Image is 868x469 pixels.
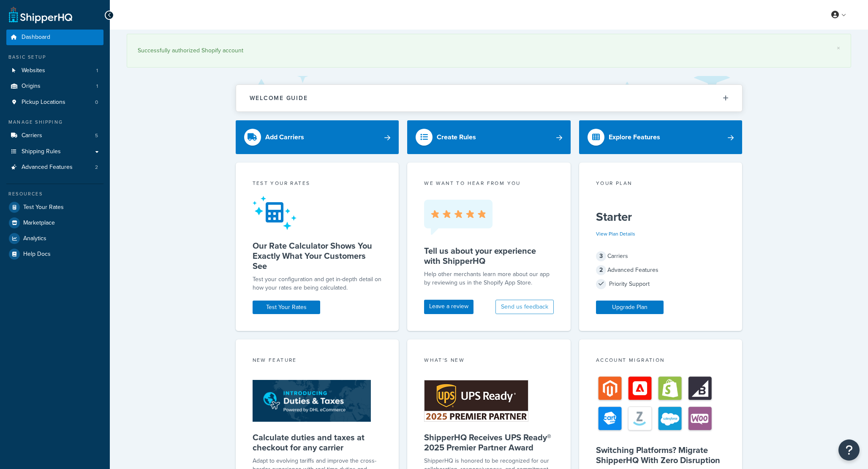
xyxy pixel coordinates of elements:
span: Marketplace [23,220,55,227]
li: Pickup Locations [6,95,103,110]
button: Open Resource Center [838,439,860,461]
a: Help Docs [6,247,103,262]
h5: Starter [596,210,726,224]
a: Carriers5 [6,128,103,144]
span: 1 [96,83,98,90]
a: Pickup Locations0 [6,95,103,110]
a: Dashboard [6,30,103,45]
div: Successfully authorized Shopify account [138,45,840,57]
div: Account Migration [596,356,726,366]
h5: Our Rate Calculator Shows You Exactly What Your Customers See [253,241,382,271]
span: Help Docs [23,251,51,258]
div: Resources [6,190,103,198]
span: 5 [95,132,98,139]
li: Advanced Features [6,160,103,175]
div: Basic Setup [6,54,103,61]
span: 0 [95,99,98,106]
h2: Welcome Guide [250,95,308,101]
span: Websites [22,67,45,74]
span: Dashboard [22,34,50,41]
li: Origins [6,79,103,94]
a: Test Your Rates [253,301,320,314]
h5: Switching Platforms? Migrate ShipperHQ With Zero Disruption [596,445,726,465]
div: Advanced Features [596,264,726,276]
div: Test your rates [253,179,382,189]
li: Carriers [6,128,103,144]
a: Analytics [6,231,103,246]
a: Marketplace [6,215,103,230]
h5: Calculate duties and taxes at checkout for any carrier [253,432,382,453]
h5: ShipperHQ Receives UPS Ready® 2025 Premier Partner Award [424,432,554,453]
button: Welcome Guide [236,85,742,111]
span: Pickup Locations [22,99,65,106]
a: Shipping Rules [6,144,103,160]
span: Carriers [22,132,42,139]
div: Create Rules [437,131,476,143]
p: Help other merchants learn more about our app by reviewing us in the Shopify App Store. [424,270,554,287]
h5: Tell us about your experience with ShipperHQ [424,246,554,266]
p: we want to hear from you [424,179,554,187]
a: View Plan Details [596,230,635,238]
a: Advanced Features2 [6,160,103,175]
span: 3 [596,251,606,261]
span: 2 [596,265,606,275]
a: Add Carriers [236,120,399,154]
a: Upgrade Plan [596,301,664,314]
span: Advanced Features [22,164,73,171]
a: Leave a review [424,300,473,314]
a: Explore Features [579,120,743,154]
div: What's New [424,356,554,366]
span: Analytics [23,235,46,242]
span: 1 [96,67,98,74]
div: Test your configuration and get in-depth detail on how your rates are being calculated. [253,275,382,292]
a: Websites1 [6,63,103,79]
button: Send us feedback [495,300,554,314]
div: Carriers [596,250,726,262]
a: × [837,45,840,52]
div: New Feature [253,356,382,366]
a: Create Rules [407,120,571,154]
div: Manage Shipping [6,119,103,126]
span: Origins [22,83,41,90]
li: Websites [6,63,103,79]
a: Test Your Rates [6,200,103,215]
div: Add Carriers [265,131,304,143]
span: Test Your Rates [23,204,64,211]
div: Explore Features [609,131,660,143]
a: Origins1 [6,79,103,94]
span: 2 [95,164,98,171]
span: Shipping Rules [22,148,61,155]
div: Priority Support [596,278,726,290]
div: Your Plan [596,179,726,189]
